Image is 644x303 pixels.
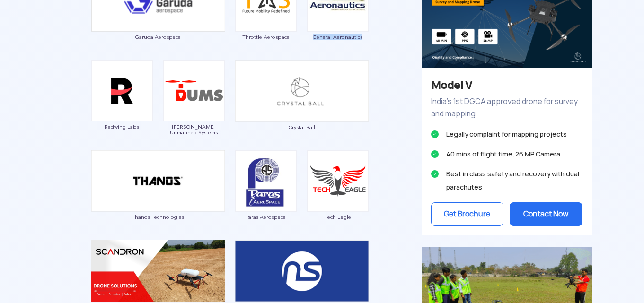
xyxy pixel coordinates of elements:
[431,77,582,93] h3: Model V
[91,150,225,212] img: ic_thanos_double.png
[235,240,369,302] img: ic_newspace_double.png
[91,124,153,130] span: Redwing Labs
[235,60,369,122] img: ic_crystalball_double.png
[91,176,225,220] a: Thanos Technologies
[163,124,225,135] span: [PERSON_NAME] Unmanned Systems
[431,95,582,120] p: India’s 1st DGCA approved drone for survey and mapping
[235,124,369,130] span: Crystal Ball
[163,86,225,135] a: [PERSON_NAME] Unmanned Systems
[91,240,225,302] img: img_scandron_double.png
[91,34,225,40] span: Garuda Aerospace
[510,202,582,226] button: Contact Now
[307,214,369,220] span: Tech Eagle
[91,86,153,130] a: Redwing Labs
[307,34,369,40] span: General Aeronautics
[431,128,582,141] li: Legally complaint for mapping projects
[235,86,369,130] a: Crystal Ball
[163,60,225,121] img: ic_daksha.png
[235,34,297,40] span: Throttle Aerospace
[91,60,153,121] img: ic_redwinglabs.png
[431,202,504,226] button: Get Brochure
[431,167,582,194] li: Best in class safety and recovery with dual parachutes
[235,150,297,212] img: ic_paras.png
[307,176,369,220] a: Tech Eagle
[431,147,582,161] li: 40 mins of flight time, 26 MP Camera
[235,214,297,220] span: Paras Aerospace
[91,214,225,220] span: Thanos Technologies
[307,150,369,212] img: ic_techeagle.png
[235,176,297,220] a: Paras Aerospace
